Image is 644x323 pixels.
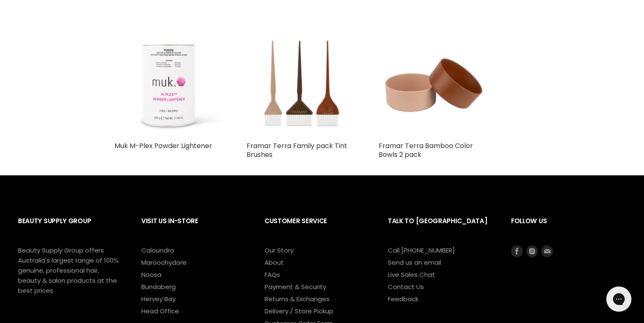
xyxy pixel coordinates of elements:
img: Framar Terra Family pack Tint Brushes [247,30,353,137]
a: FAQs [265,270,280,279]
a: Feedback [388,294,418,303]
a: Payment & Security [265,282,326,291]
a: Returns & Exchanges [265,294,330,303]
iframe: Gorgias live chat messenger [602,284,636,315]
a: Hervey Bay [141,294,176,303]
p: Beauty Supply Group offers Australia's largest range of 100% genuine, professional hair, beauty &... [18,245,119,296]
a: Framar Terra Family pack Tint Brushes [247,141,347,159]
a: Delivery / Store Pickup [265,307,333,315]
h2: Beauty Supply Group [18,211,125,245]
a: Noosa [141,270,161,279]
a: Contact Us [388,282,424,291]
h2: Talk to [GEOGRAPHIC_DATA] [388,211,494,245]
img: Framar Terra Bamboo Color Bowls 2 pack [379,30,486,137]
a: Send us an email [388,258,441,267]
a: Caloundra [141,246,174,255]
h2: Visit Us In-Store [141,211,248,245]
a: Muk M-Plex Powder Lightener [114,141,212,151]
a: Our Story [265,246,293,255]
a: Call [PHONE_NUMBER] [388,246,455,255]
img: Muk M-Plex Powder Lightener [114,30,221,137]
a: Maroochydore [141,258,187,267]
a: Head Office [141,307,179,315]
a: Live Sales Chat [388,270,435,279]
a: About [265,258,284,267]
a: Framar Terra Bamboo Color Bowls 2 pack [379,141,473,159]
h2: Customer Service [265,211,371,245]
a: Bundaberg [141,282,176,291]
h2: Follow us [511,211,626,245]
